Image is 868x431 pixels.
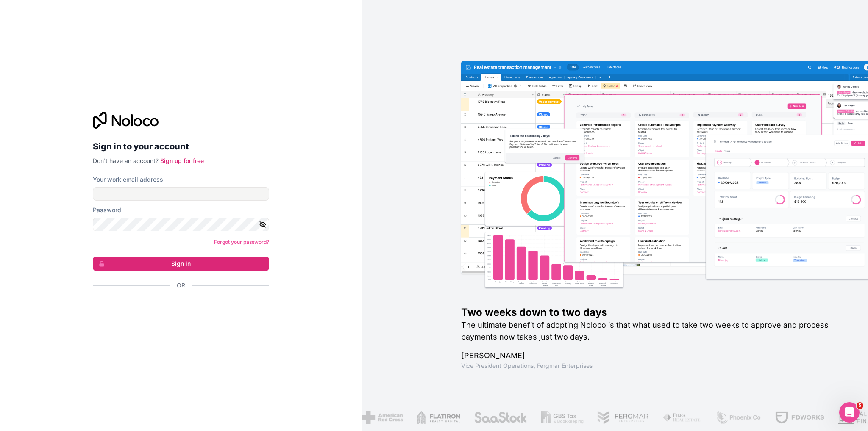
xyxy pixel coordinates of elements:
span: Don't have an account? [93,157,159,164]
h2: Sign in to your account [93,139,269,154]
span: Or [177,281,185,290]
iframe: Sign in with Google Button [89,299,267,318]
span: 5 [857,402,863,409]
img: /assets/fdworks-Bi04fVtw.png [755,411,804,424]
h2: The ultimate benefit of adopting Noloco is that what used to take two weeks to approve and proces... [461,319,841,343]
h1: [PERSON_NAME] [461,350,841,362]
input: Email address [93,187,269,201]
img: /assets/gbstax-C-GtDUiK.png [520,411,564,424]
img: /assets/american-red-cross-BAupjrZR.png [342,411,383,424]
a: Forgot your password? [214,239,269,245]
h1: Vice President Operations , Fergmar Enterprises [461,362,841,370]
iframe: Intercom live chat [839,402,860,423]
h1: Two weeks down to two days [461,306,841,319]
img: /assets/fiera-fwj2N5v4.png [643,411,682,424]
img: /assets/phoenix-BREaitsQ.png [696,411,741,424]
img: /assets/saastock-C6Zbiodz.png [454,411,507,424]
button: Sign in [93,257,269,271]
input: Password [93,218,269,231]
img: /assets/flatiron-C8eUkumj.png [396,411,440,424]
label: Your work email address [93,175,163,184]
label: Password [93,206,121,214]
img: /assets/fergmar-CudnrXN5.png [577,411,629,424]
a: Sign up for free [160,157,204,164]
